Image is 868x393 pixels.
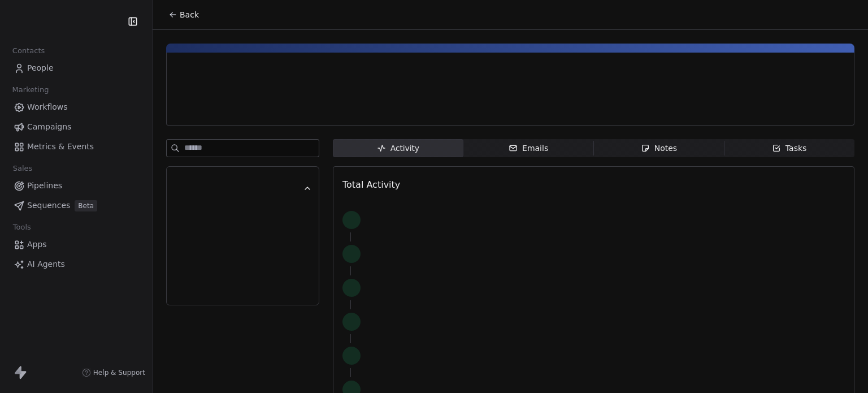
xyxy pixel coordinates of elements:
[8,160,37,177] span: Sales
[93,368,145,377] span: Help & Support
[27,141,94,153] span: Metrics & Events
[9,235,143,254] a: Apps
[180,9,199,20] span: Back
[27,258,65,270] span: AI Agents
[27,200,70,211] span: Sequences
[27,239,47,251] span: Apps
[342,179,400,190] span: Total Activity
[8,219,36,236] span: Tools
[82,368,145,377] a: Help & Support
[7,42,50,59] span: Contacts
[509,142,548,154] div: Emails
[9,255,143,274] a: AI Agents
[9,98,143,116] a: Workflows
[27,62,54,74] span: People
[9,118,143,136] a: Campaigns
[9,137,143,156] a: Metrics & Events
[27,180,62,192] span: Pipelines
[9,59,143,77] a: People
[27,121,71,133] span: Campaigns
[75,200,97,211] span: Beta
[7,81,54,98] span: Marketing
[9,176,143,195] a: Pipelines
[641,142,677,154] div: Notes
[772,142,807,154] div: Tasks
[162,5,206,25] button: Back
[27,101,68,113] span: Workflows
[9,196,143,215] a: SequencesBeta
